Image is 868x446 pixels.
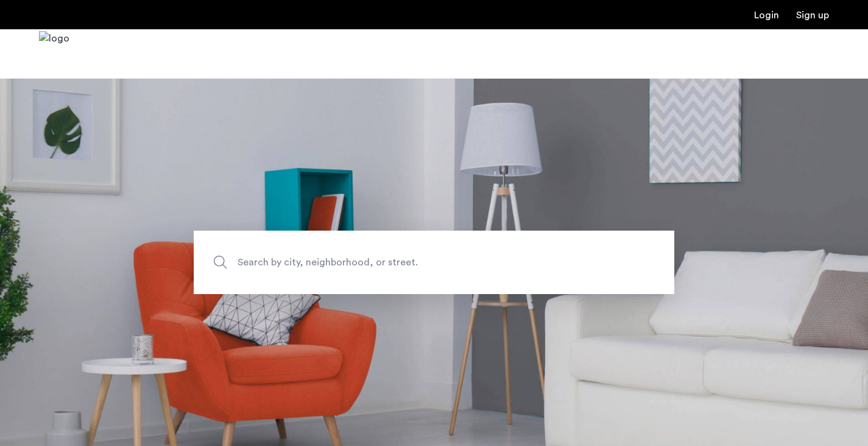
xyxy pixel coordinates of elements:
a: Registration [796,10,829,20]
input: Apartment Search [194,231,674,294]
span: Search by city, neighborhood, or street. [238,254,574,270]
a: Cazamio Logo [39,31,69,77]
img: logo [39,31,69,77]
a: Login [754,10,779,20]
